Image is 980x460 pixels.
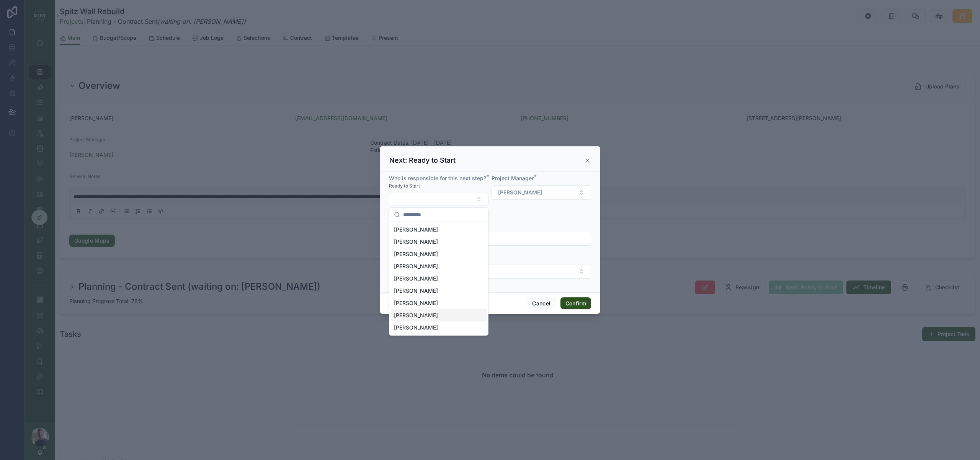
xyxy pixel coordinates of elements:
[394,275,438,282] span: [PERSON_NAME]
[560,297,591,310] button: Confirm
[394,250,438,258] span: [PERSON_NAME]
[492,185,591,200] button: Select Button
[394,238,438,246] span: [PERSON_NAME]
[394,312,438,319] span: [PERSON_NAME]
[498,189,542,196] span: [PERSON_NAME]
[394,287,438,295] span: [PERSON_NAME]
[527,297,555,310] button: Cancel
[492,175,534,181] span: Project Manager
[389,156,456,165] h3: Next: Ready to Start
[394,299,438,307] span: [PERSON_NAME]
[394,263,438,270] span: [PERSON_NAME]
[389,193,488,206] button: Select Button
[394,226,438,233] span: [PERSON_NAME]
[394,324,438,331] span: [PERSON_NAME]
[389,264,591,279] button: Select Button
[389,183,420,189] span: Ready to Start
[389,175,486,181] span: Who is responsible for this next step?
[389,222,488,335] div: Suggestions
